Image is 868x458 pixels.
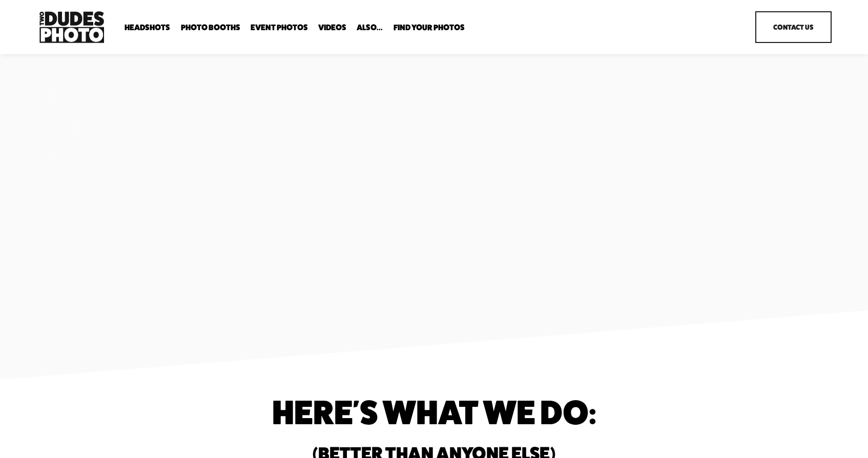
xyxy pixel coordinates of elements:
[357,24,383,32] span: Also...
[36,224,311,275] strong: Two Dudes Photo is a full-service photography & video production agency delivering premium experi...
[357,23,383,32] a: folder dropdown
[136,397,732,428] h1: Here's What We do:
[755,11,832,43] a: Contact Us
[251,23,308,32] a: Event Photos
[36,9,107,46] img: Two Dudes Photo | Headshots, Portraits &amp; Photo Booths
[125,23,170,32] a: folder dropdown
[394,23,465,32] a: folder dropdown
[36,83,331,206] h1: Unmatched Quality. Unparalleled Speed.
[181,24,240,32] span: Photo Booths
[394,24,465,32] span: Find Your Photos
[318,23,346,32] a: Videos
[181,23,240,32] a: folder dropdown
[125,24,170,32] span: Headshots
